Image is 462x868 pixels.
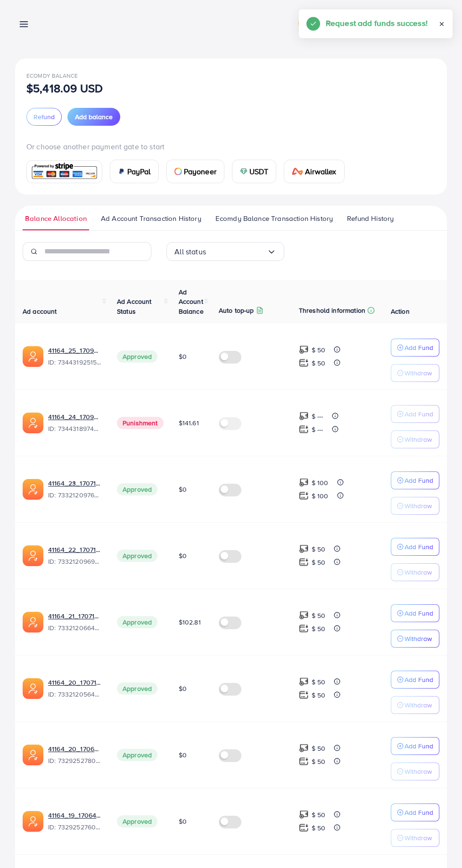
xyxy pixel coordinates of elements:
[404,740,433,752] p: Add Fund
[184,166,216,177] span: Payoneer
[249,166,269,177] span: USDT
[25,213,87,224] span: Balance Allocation
[26,82,103,94] p: $5,418.09 USD
[48,479,102,500] div: <span class='underline'>41164_23_1707142475983</span></br>7332120976240689154
[299,345,309,355] img: top-up amount
[326,17,428,29] h5: Request add funds success!
[48,424,102,433] span: ID: 7344318974215340033
[48,346,102,367] div: <span class='underline'>41164_25_1709982599082</span></br>7344319251534069762
[219,305,254,316] p: Auto top-up
[117,616,157,628] span: Approved
[48,690,102,699] span: ID: 7332120564271874049
[404,832,432,844] p: Withdraw
[391,471,439,489] button: Add Fund
[299,411,309,421] img: top-up amount
[48,412,102,422] a: 41164_24_1709982576916
[312,544,326,555] p: $ 50
[404,367,432,379] p: Withdraw
[312,610,326,621] p: $ 50
[312,822,326,834] p: $ 50
[179,551,187,560] span: $0
[48,744,102,754] a: 41164_20_1706474683598
[75,112,113,122] span: Add balance
[391,829,439,847] button: Withdraw
[117,550,157,562] span: Approved
[179,485,187,494] span: $0
[48,623,102,633] span: ID: 7332120664427642882
[422,826,455,861] iframe: Chat
[23,307,57,316] span: Ad account
[299,810,309,819] img: top-up amount
[299,743,309,753] img: top-up amount
[23,346,43,367] img: ic-ads-acc.e4c84228.svg
[299,424,309,434] img: top-up amount
[23,745,43,765] img: ic-ads-acc.e4c84228.svg
[117,682,157,695] span: Approved
[299,478,309,487] img: top-up amount
[23,413,43,433] img: ic-ads-acc.e4c84228.svg
[312,557,326,568] p: $ 50
[391,630,439,648] button: Withdraw
[404,541,433,552] p: Add Fund
[117,350,157,363] span: Approved
[117,749,157,761] span: Approved
[391,497,439,515] button: Withdraw
[179,817,187,826] span: $0
[48,678,102,687] a: 41164_20_1707142368069
[347,213,394,224] span: Refund History
[391,405,439,423] button: Add Fund
[312,490,329,502] p: $ 100
[404,608,433,619] p: Add Fund
[299,677,309,687] img: top-up amount
[312,690,326,701] p: $ 50
[26,141,436,152] p: Or choose another payment gate to start
[117,483,157,495] span: Approved
[404,766,432,777] p: Withdraw
[26,72,78,80] span: Ecomdy Balance
[404,567,432,578] p: Withdraw
[312,743,326,754] p: $ 50
[391,563,439,581] button: Withdraw
[299,305,365,316] p: Threshold information
[240,168,247,175] img: card
[26,108,62,126] button: Refund
[312,344,326,356] p: $ 50
[23,545,43,566] img: ic-ads-acc.e4c84228.svg
[23,811,43,832] img: ic-ads-acc.e4c84228.svg
[166,160,224,183] a: cardPayoneer
[391,364,439,382] button: Withdraw
[299,610,309,620] img: top-up amount
[179,287,204,316] span: Ad Account Balance
[404,500,432,511] p: Withdraw
[48,490,102,500] span: ID: 7332120976240689154
[48,412,102,434] div: <span class='underline'>41164_24_1709982576916</span></br>7344318974215340033
[284,160,344,183] a: cardAirwallex
[23,678,43,699] img: ic-ads-acc.e4c84228.svg
[127,166,151,177] span: PayPal
[312,424,323,435] p: $ ---
[110,160,159,183] a: cardPayPal
[292,168,303,175] img: card
[312,676,326,688] p: $ 50
[391,696,439,714] button: Withdraw
[174,244,206,259] span: All status
[404,674,433,685] p: Add Fund
[48,357,102,367] span: ID: 7344319251534069762
[305,166,336,177] span: Airwallex
[404,633,432,644] p: Withdraw
[299,823,309,833] img: top-up amount
[48,678,102,699] div: <span class='underline'>41164_20_1707142368069</span></br>7332120564271874049
[117,417,164,429] span: Punishment
[404,807,433,818] p: Add Fund
[404,408,433,420] p: Add Fund
[101,213,201,224] span: Ad Account Transaction History
[299,690,309,700] img: top-up amount
[215,213,333,224] span: Ecomdy Balance Transaction History
[179,684,187,693] span: $0
[48,822,102,832] span: ID: 7329252760468127746
[312,623,326,634] p: $ 50
[23,479,43,500] img: ic-ads-acc.e4c84228.svg
[391,737,439,755] button: Add Fund
[118,168,125,175] img: card
[23,612,43,633] img: ic-ads-acc.e4c84228.svg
